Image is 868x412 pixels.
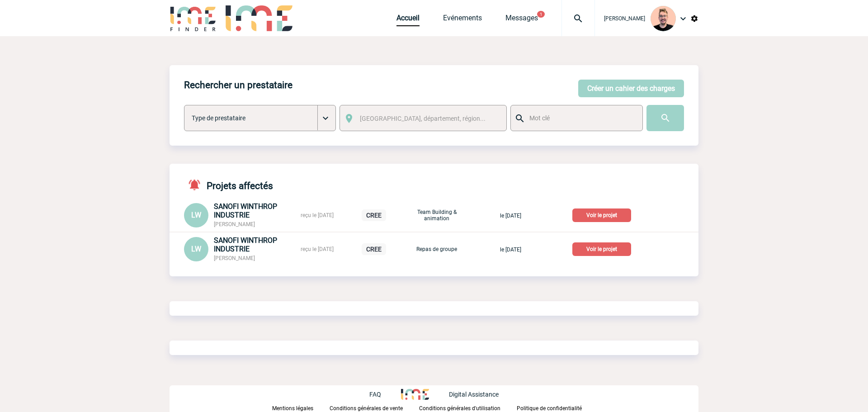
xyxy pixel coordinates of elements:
p: Politique de confidentialité [517,405,582,412]
a: Politique de confidentialité [517,403,596,412]
img: http://www.idealmeetingsevents.fr/ [401,389,429,400]
span: LW [191,211,201,219]
a: Voir le projet [572,244,635,253]
p: Mentions légales [272,405,313,412]
a: Conditions générales de vente [330,403,419,412]
span: le [DATE] [500,246,521,253]
span: [GEOGRAPHIC_DATA], département, région... [360,115,486,122]
a: Messages [505,14,538,26]
img: IME-Finder [170,5,217,31]
p: Voir le projet [572,208,631,222]
p: CREE [362,243,386,255]
p: Conditions générales de vente [330,405,403,412]
img: 129741-1.png [651,6,676,31]
input: Mot clé [527,112,634,124]
span: [PERSON_NAME] [214,255,255,261]
a: Voir le projet [572,210,635,219]
a: Mentions légales [272,403,330,412]
a: FAQ [369,389,401,398]
a: Conditions générales d'utilisation [419,403,517,412]
span: [PERSON_NAME] [604,15,645,22]
span: le [DATE] [500,213,521,219]
p: Conditions générales d'utilisation [419,405,500,412]
h4: Projets affectés [184,178,273,191]
p: Digital Assistance [449,391,499,398]
span: LW [191,245,201,253]
span: reçu le [DATE] [301,212,334,218]
p: Team Building & animation [414,209,459,222]
a: Evénements [443,14,482,26]
span: [PERSON_NAME] [214,221,255,227]
img: notifications-active-24-px-r.png [188,178,207,191]
a: Accueil [396,14,420,26]
button: 1 [537,11,545,18]
h4: Rechercher un prestataire [184,80,292,90]
p: Repas de groupe [414,246,459,252]
span: SANOFI WINTHROP INDUSTRIE [214,236,277,253]
input: Submit [646,105,684,131]
span: SANOFI WINTHROP INDUSTRIE [214,202,277,219]
p: FAQ [369,391,381,398]
span: reçu le [DATE] [301,246,334,252]
p: Voir le projet [572,242,631,256]
p: CREE [362,209,386,221]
